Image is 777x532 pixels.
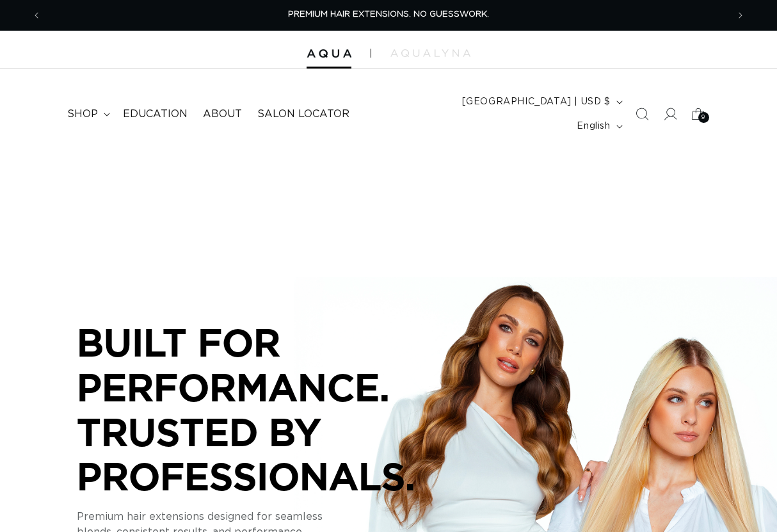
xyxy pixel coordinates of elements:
[701,112,705,123] span: 9
[77,320,461,498] p: BUILT FOR PERFORMANCE. TRUSTED BY PROFESSIONALS.
[462,95,611,109] span: [GEOGRAPHIC_DATA] | USD $
[577,120,610,133] span: English
[195,100,250,129] a: About
[60,100,115,129] summary: shop
[22,3,51,28] button: Previous announcement
[257,108,349,121] span: Salon Locator
[726,3,755,28] button: Next announcement
[123,108,188,121] span: Education
[569,114,627,138] button: English
[454,90,628,114] button: [GEOGRAPHIC_DATA] | USD $
[288,10,489,19] span: PREMIUM HAIR EXTENSIONS. NO GUESSWORK.
[67,108,98,121] span: shop
[115,100,195,129] a: Education
[390,49,470,57] img: aqualyna.com
[250,100,357,129] a: Salon Locator
[203,108,242,121] span: About
[628,100,656,128] summary: Search
[307,49,351,58] img: Aqua Hair Extensions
